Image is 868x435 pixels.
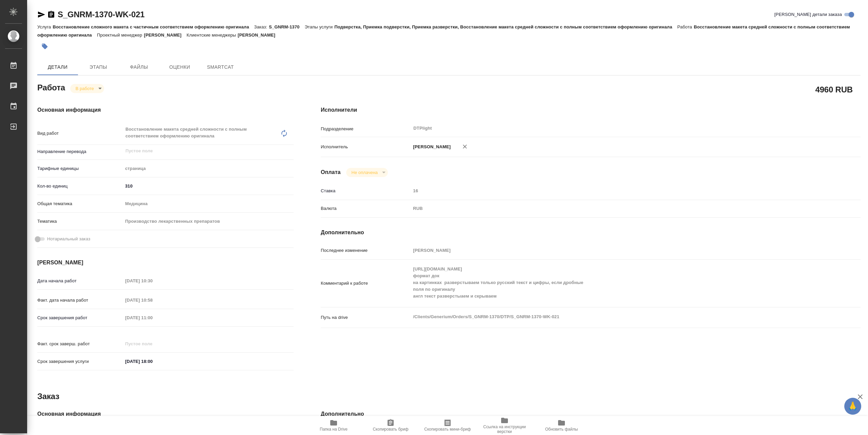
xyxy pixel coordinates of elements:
[37,341,123,347] p: Факт. срок заверш. работ
[74,86,96,91] button: В работе
[82,63,115,71] span: Этапы
[321,247,411,254] p: Последнее изменение
[37,130,123,137] p: Вид работ
[844,398,861,415] button: 🙏
[334,24,677,29] p: Подверстка, Приемка подверстки, Приемка разверстки, Восстановление макета средней сложности с пол...
[37,218,123,225] p: Тематика
[411,311,815,323] textarea: /Clients/Generium/Orders/S_GNRM-1370/DTP/S_GNRM-1370-WK-021
[320,427,348,432] span: Папка на Drive
[125,147,278,155] input: Пустое поле
[37,165,123,172] p: Тарифные единицы
[123,216,294,227] div: Производство лекарственных препаратов
[37,259,294,267] h4: [PERSON_NAME]
[411,263,815,302] textarea: [URL][DOMAIN_NAME] формат док на картинках разверстываем только русский текст и цифры, если дробн...
[58,10,144,19] a: S_GNRM-1370-WK-021
[123,295,182,305] input: Пустое поле
[37,183,123,190] p: Кол-во единиц
[123,163,294,174] div: страница
[163,63,196,71] span: Оценки
[411,203,815,214] div: RUB
[37,39,52,54] button: Добавить тэг
[37,358,123,365] p: Срок завершения услуги
[123,313,182,323] input: Пустое поле
[123,63,155,71] span: Файлы
[457,139,472,154] button: Удалить исполнителя
[123,276,182,286] input: Пустое поле
[411,245,815,255] input: Пустое поле
[204,63,237,71] span: SmartCat
[350,170,380,175] button: Не оплачена
[321,144,411,150] p: Исполнитель
[70,84,104,93] div: В работе
[533,416,590,435] button: Обновить файлы
[37,24,53,29] p: Услуга
[144,32,186,38] p: [PERSON_NAME]
[41,63,74,71] span: Детали
[321,410,861,418] h4: Дополнительно
[476,416,533,435] button: Ссылка на инструкции верстки
[47,236,90,242] span: Нотариальный заказ
[123,356,182,366] input: ✎ Введи что-нибудь
[424,427,471,432] span: Скопировать мини-бриф
[186,32,238,38] p: Клиентские менеджеры
[238,32,280,38] p: [PERSON_NAME]
[47,10,55,19] button: Скопировать ссылку
[254,24,269,29] p: Заказ:
[305,416,362,435] button: Папка на Drive
[774,11,842,18] span: [PERSON_NAME] детали заказа
[362,416,419,435] button: Скопировать бриф
[37,10,45,19] button: Скопировать ссылку для ЯМессенджера
[321,106,861,114] h4: Исполнители
[847,399,859,413] span: 🙏
[321,126,411,132] p: Подразделение
[37,148,123,155] p: Направление перевода
[815,84,853,95] h2: 4960 RUB
[37,200,123,207] p: Общая тематика
[411,186,815,196] input: Пустое поле
[411,144,451,150] p: [PERSON_NAME]
[123,339,182,349] input: Пустое поле
[321,280,411,287] p: Комментарий к работе
[373,427,408,432] span: Скопировать бриф
[53,24,254,29] p: Восстановление сложного макета с частичным соответствием оформлению оригинала
[37,314,123,321] p: Срок завершения работ
[304,24,334,29] p: Этапы услуги
[97,32,144,38] p: Проектный менеджер
[321,188,411,194] p: Ставка
[37,106,294,114] h4: Основная информация
[37,81,65,93] h2: Работа
[123,181,294,191] input: ✎ Введи что-нибудь
[321,168,341,176] h4: Оплата
[37,391,59,402] h2: Заказ
[269,24,304,29] p: S_GNRM-1370
[321,205,411,212] p: Валюта
[123,198,294,210] div: Медицина
[545,427,578,432] span: Обновить файлы
[37,278,123,284] p: Дата начала работ
[346,168,388,177] div: В работе
[37,410,294,418] h4: Основная информация
[419,416,476,435] button: Скопировать мини-бриф
[321,314,411,321] p: Путь на drive
[321,229,861,237] h4: Дополнительно
[480,425,529,434] span: Ссылка на инструкции верстки
[37,297,123,304] p: Факт. дата начала работ
[677,24,694,29] p: Работа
